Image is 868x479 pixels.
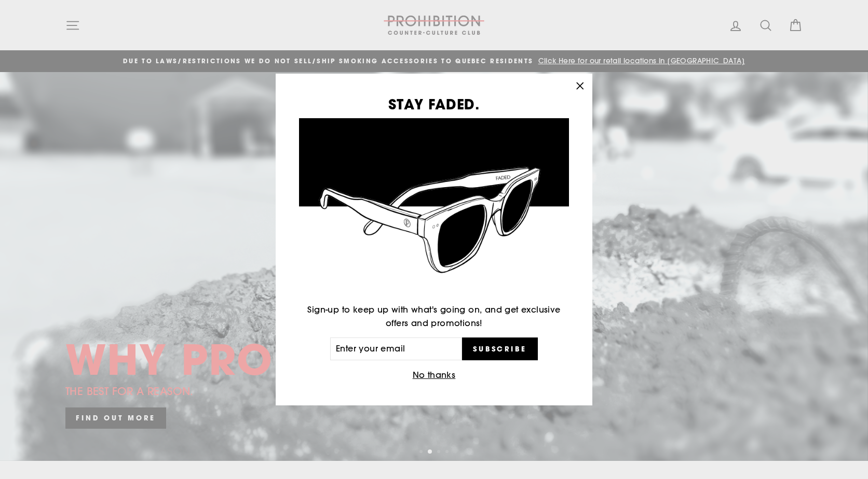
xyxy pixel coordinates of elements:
p: Sign-up to keep up with what's going on, and get exclusive offers and promotions! [299,303,569,330]
button: Subscribe [462,337,538,360]
button: No thanks [410,368,459,383]
h3: STAY FADED. [299,97,569,111]
span: Subscribe [473,344,527,354]
input: Enter your email [330,337,462,360]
